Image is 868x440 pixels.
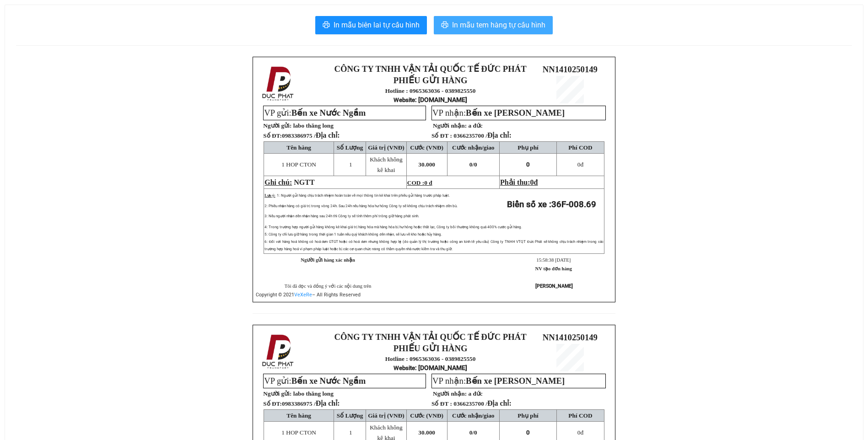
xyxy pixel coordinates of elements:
[259,64,298,103] img: logo
[285,284,372,289] span: Tôi đã đọc và đồng ý với các nội dung trên
[487,399,512,407] span: Địa chỉ:
[418,429,435,436] span: 30.000
[441,21,448,30] span: printer
[337,412,363,419] span: Số Lượng
[577,429,583,436] span: đ
[315,16,427,34] button: printerIn mẫu biên lai tự cấu hình
[264,240,604,251] span: 6: Đối với hàng hoá không có hoá đơn GTGT hoặc có hoá đơn nhưng không hợp lệ (do quản lý thị trườ...
[301,258,355,263] strong: Người gửi hàng xác nhận
[263,132,340,139] strong: Số ĐT:
[264,232,442,236] span: 5: Công ty chỉ lưu giữ hàng trong thời gian 1 tuần nếu quý khách không đến nhận, sẽ lưu về kho ho...
[394,364,467,371] strong: : [DOMAIN_NAME]
[424,179,432,186] span: 0 đ
[535,283,573,289] strong: [PERSON_NAME]
[551,199,596,209] span: 36F-008.69
[264,214,419,218] span: 3: Nếu người nhận đến nhận hàng sau 24h thì Công ty sẽ tính thêm phí trông giữ hàng phát sinh.
[294,178,314,186] span: NGTT
[264,225,522,229] span: 4: Trong trường hợp người gửi hàng không kê khai giá trị hàng hóa mà hàng hóa bị hư hỏng hoặc thấ...
[263,400,340,407] strong: Số ĐT:
[487,131,512,139] span: Địa chỉ:
[370,156,402,173] span: Khách không kê khai
[543,64,598,74] span: NN1410250149
[316,399,340,407] span: Địa chỉ:
[507,199,596,209] strong: Biển số xe :
[394,343,468,353] strong: PHIẾU GỬI HÀNG
[282,400,340,407] span: 0983386975 /
[291,108,366,118] span: Bến xe Nước Ngầm
[534,178,538,186] span: đ
[577,161,583,168] span: đ
[568,144,592,151] span: Phí COD
[368,144,404,151] span: Giá trị (VNĐ)
[368,412,404,419] span: Giá trị (VNĐ)
[334,19,420,31] span: In mẫu biên lai tự cấu hình
[518,144,538,151] span: Phụ phí
[536,258,571,263] span: 15:58:38 [DATE]
[466,376,565,386] span: Bến xe [PERSON_NAME]
[468,390,482,397] span: a đức
[577,161,581,168] span: 0
[474,429,477,436] span: 0
[432,108,565,118] span: VP nhận:
[349,161,352,168] span: 1
[452,412,495,419] span: Cước nhận/giao
[434,16,553,34] button: printerIn mẫu tem hàng tự cấu hình
[334,332,527,342] strong: CÔNG TY TNHH VẬN TẢI QUỐC TẾ ĐỨC PHÁT
[530,178,534,186] span: 0
[263,122,291,129] strong: Người gửi:
[394,97,415,103] span: Website
[264,193,275,198] span: Lưu ý:
[385,87,476,94] strong: Hotline : 0965363036 - 0389825550
[526,161,530,168] span: 0
[349,429,352,436] span: 1
[469,161,477,168] span: 0/
[259,333,298,371] img: logo
[337,144,363,151] span: Số Lượng
[407,179,432,186] span: COD :
[286,412,311,419] span: Tên hàng
[500,178,538,186] span: Phải thu:
[293,122,334,129] span: labo thăng long
[394,75,468,85] strong: PHIẾU GỬI HÀNG
[277,193,450,198] span: 1: Người gửi hàng chịu trách nhiệm hoàn toàn về mọi thông tin kê khai trên phiếu gửi hàng trước p...
[468,122,482,129] span: a đức
[281,161,316,168] span: 1 HOP CTON
[264,376,366,386] span: VP gửi:
[410,144,443,151] span: Cước (VNĐ)
[263,390,291,397] strong: Người gửi:
[543,333,598,342] span: NN1410250149
[334,64,527,74] strong: CÔNG TY TNHH VẬN TẢI QUỐC TẾ ĐỨC PHÁT
[286,144,311,151] span: Tên hàng
[410,412,443,419] span: Cước (VNĐ)
[293,390,334,397] span: labo thăng long
[281,429,316,436] span: 1 HOP CTON
[452,19,545,31] span: In mẫu tem hàng tự cấu hình
[474,161,477,168] span: 0
[526,429,530,436] span: 0
[453,132,512,139] span: 0366235700 /
[394,365,415,371] span: Website
[418,161,435,168] span: 30.000
[466,108,565,118] span: Bến xe [PERSON_NAME]
[518,412,538,419] span: Phụ phí
[432,376,565,386] span: VP nhận:
[385,355,476,362] strong: Hotline : 0965363036 - 0389825550
[316,131,340,139] span: Địa chỉ:
[535,266,572,271] strong: NV tạo đơn hàng
[433,122,467,129] strong: Người nhận:
[577,429,581,436] span: 0
[431,400,452,407] strong: Số ĐT :
[291,376,366,386] span: Bến xe Nước Ngầm
[452,144,495,151] span: Cước nhận/giao
[282,132,340,139] span: 0983386975 /
[294,292,312,298] a: VeXeRe
[256,292,361,298] span: Copyright © 2021 – All Rights Reserved
[264,108,366,118] span: VP gửi:
[264,204,457,208] span: 2: Phiếu nhận hàng có giá trị trong vòng 24h. Sau 24h nếu hàng hóa hư hỏng Công ty sẽ không chịu ...
[323,21,330,30] span: printer
[433,390,467,397] strong: Người nhận:
[431,132,452,139] strong: Số ĐT :
[568,412,592,419] span: Phí COD
[394,96,467,103] strong: : [DOMAIN_NAME]
[264,178,292,186] span: Ghi chú:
